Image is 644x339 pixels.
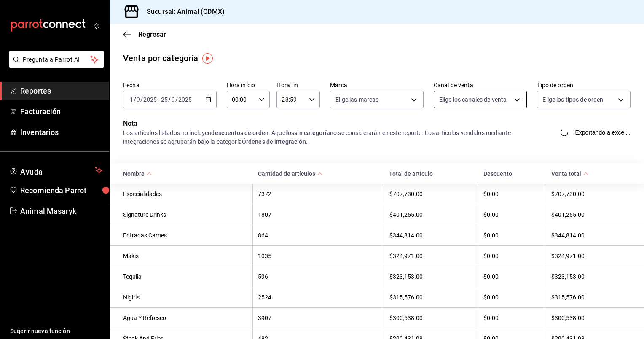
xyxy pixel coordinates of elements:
[168,96,171,103] span: /
[551,315,631,321] div: $300,538.00
[389,253,473,259] div: $324,971.00
[93,22,99,29] button: open_drawer_menu
[138,30,166,38] span: Regresar
[20,126,102,138] span: Inventarios
[551,170,589,177] span: Venta total
[20,85,102,97] span: Reportes
[389,211,473,218] div: $401,255.00
[123,129,527,146] div: Los artículos listados no incluyen . Aquellos no se considerarán en este reporte. Los artículos v...
[123,315,247,321] div: Agua Y Refresco
[123,211,247,218] div: Signature Drinks
[129,96,134,103] input: --
[242,138,308,145] strong: Órdenes de integración.
[258,170,315,177] div: Cantidad de artículos
[551,273,631,280] div: $323,153.00
[123,118,527,129] p: Nota
[123,253,247,259] div: Makis
[227,82,270,88] label: Hora inicio
[20,185,102,196] span: Recomienda Parrot
[483,191,541,197] div: $0.00
[551,191,631,197] div: $707,730.00
[258,170,323,177] span: Cantidad de artículos
[134,96,136,103] span: /
[20,165,91,175] span: Ayuda
[175,96,178,103] span: /
[483,253,541,259] div: $0.00
[258,232,378,239] div: 864
[258,273,378,280] div: 596
[178,96,192,103] input: ----
[123,294,247,301] div: Nigiris
[20,205,102,217] span: Animal Masaryk
[439,95,507,104] span: Elige los canales de venta
[123,52,199,65] div: Venta por categoría
[537,82,631,88] label: Tipo de orden
[389,315,473,321] div: $300,538.00
[123,170,145,177] div: Nombre
[276,82,320,88] label: Hora fin
[20,106,102,117] span: Facturación
[551,253,631,259] div: $324,971.00
[123,273,247,280] div: Tequila
[389,294,473,301] div: $315,576.00
[483,294,541,301] div: $0.00
[123,232,247,239] div: Entradas Carnes
[551,170,581,177] div: Venta total
[483,211,541,218] div: $0.00
[562,129,631,136] button: Exportando a excel...
[483,273,541,280] div: $0.00
[434,82,527,88] label: Canal de venta
[202,53,213,64] img: Tooltip marker
[123,191,247,197] div: Especialidades
[123,30,166,38] button: Regresar
[483,170,541,177] div: Descuento
[23,55,91,64] span: Pregunta a Parrot AI
[389,191,473,197] div: $707,730.00
[389,232,473,239] div: $344,814.00
[136,96,140,103] input: --
[10,327,102,336] span: Sugerir nueva función
[551,232,631,239] div: $344,814.00
[258,315,378,321] div: 3907
[335,95,378,104] span: Elige las marcas
[389,170,473,177] div: Total de artículo
[171,96,175,103] input: --
[389,273,473,280] div: $323,153.00
[551,211,631,218] div: $401,255.00
[123,82,217,88] label: Fecha
[258,211,378,218] div: 1807
[123,170,152,177] span: Nombre
[294,129,330,136] strong: sin categoría
[483,315,541,321] div: $0.00
[258,191,378,197] div: 7372
[9,51,104,68] button: Pregunta a Parrot AI
[258,294,378,301] div: 2524
[161,96,168,103] input: --
[551,294,631,301] div: $315,576.00
[140,96,143,103] span: /
[6,61,104,70] a: Pregunta a Parrot AI
[143,96,157,103] input: ----
[158,96,160,103] span: -
[330,82,424,88] label: Marca
[211,129,268,136] strong: descuentos de orden
[140,7,225,17] h3: Sucursal: Animal (CDMX)
[542,95,603,104] span: Elige los tipos de orden
[258,253,378,259] div: 1035
[483,232,541,239] div: $0.00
